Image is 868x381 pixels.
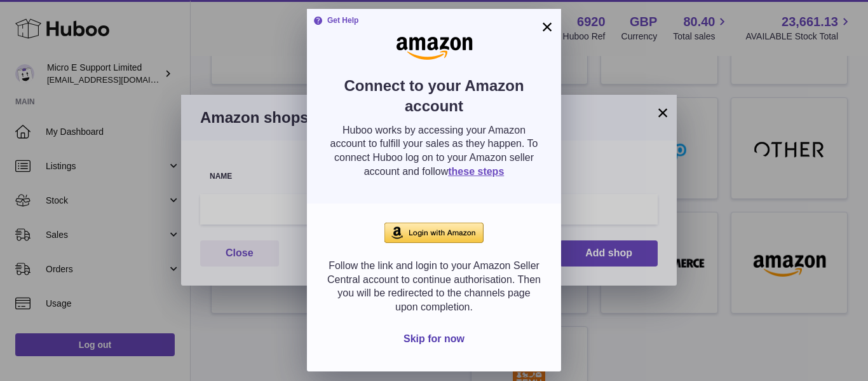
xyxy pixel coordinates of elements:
[326,259,542,314] p: Follow the link and login to your Amazon Seller Central account to continue authorisation. Then y...
[384,223,484,243] img: Login to Amazon
[378,326,490,352] button: Skip for now
[539,19,555,34] button: ×
[326,76,542,123] h2: Connect to your Amazon account
[326,123,542,178] p: Huboo works by accessing your Amazon account to fulfill your sales as they happen. To connect Hub...
[313,15,358,25] strong: Get Help
[380,34,488,60] img: Amazon logo
[448,166,504,177] a: these steps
